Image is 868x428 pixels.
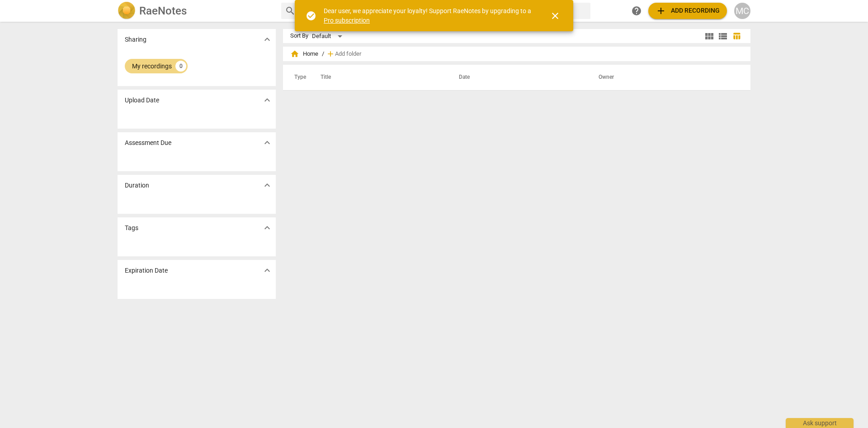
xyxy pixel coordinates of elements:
[732,32,741,40] span: table_chart
[290,33,308,39] div: Sort By
[262,222,273,233] span: expand_more
[290,49,318,58] span: Home
[734,3,750,19] button: MC
[588,65,741,90] th: Owner
[306,10,316,21] span: check_circle
[175,61,186,72] div: 0
[704,31,715,42] span: view_module
[125,266,168,275] p: Expiration Date
[262,265,273,276] span: expand_more
[125,96,159,105] p: Upload Date
[260,33,274,46] button: Show more
[786,418,854,428] div: Ask support
[326,49,335,58] span: add
[322,51,324,58] span: /
[260,178,274,192] button: Show more
[262,34,273,45] span: expand_more
[260,93,274,107] button: Show more
[287,65,310,90] th: Type
[730,29,743,43] button: Table view
[118,2,136,20] img: Logo
[118,2,274,20] a: LogoRaeNotes
[716,29,730,43] button: List view
[262,95,273,106] span: expand_more
[260,136,274,149] button: Show more
[125,35,146,44] p: Sharing
[125,138,171,148] p: Assessment Due
[717,31,728,42] span: view_list
[628,3,645,19] a: Help
[648,3,727,19] button: Upload
[139,5,187,17] h2: RaeNotes
[125,223,138,233] p: Tags
[656,5,720,16] span: Add recording
[631,5,642,16] span: help
[262,180,273,191] span: expand_more
[656,5,666,16] span: add
[324,17,370,24] a: Pro subscription
[132,62,172,71] div: My recordings
[312,29,345,43] div: Default
[324,6,533,25] div: Dear user, we appreciate your loyalty! Support RaeNotes by upgrading to a
[703,29,716,43] button: Tile view
[262,137,273,148] span: expand_more
[550,10,561,21] span: close
[260,221,274,235] button: Show more
[125,181,149,190] p: Duration
[448,65,588,90] th: Date
[290,49,299,58] span: home
[285,5,296,16] span: search
[310,65,448,90] th: Title
[335,51,361,58] span: Add folder
[544,5,566,27] button: Close
[260,264,274,277] button: Show more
